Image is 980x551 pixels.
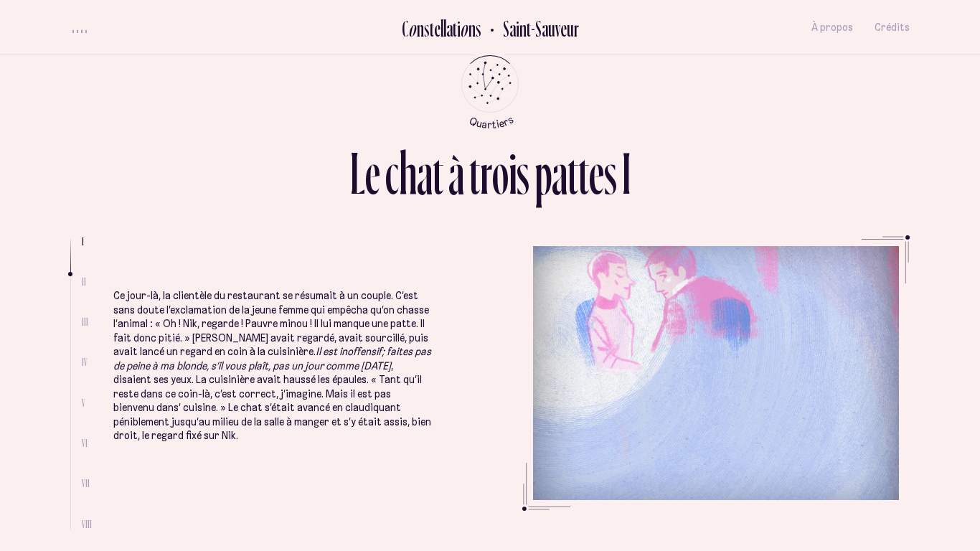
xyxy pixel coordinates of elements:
[424,17,430,40] div: s
[448,55,532,129] button: Retour au menu principal
[433,143,443,203] div: t
[402,17,408,40] div: C
[443,17,446,40] div: l
[476,17,481,40] div: s
[417,143,433,203] div: a
[399,143,417,203] div: h
[417,17,424,40] div: n
[811,11,853,44] button: À propos
[408,17,417,40] div: o
[82,316,88,328] span: III
[492,17,579,40] h2: Saint-Sauveur
[481,16,579,39] button: Retour au Quartier
[589,143,604,203] div: e
[446,17,453,40] div: a
[350,143,365,203] div: L
[467,113,515,131] tspan: Quartiers
[457,17,461,40] div: i
[440,17,443,40] div: l
[82,518,92,530] span: VIII
[509,143,517,203] div: i
[875,22,910,34] span: Crédits
[82,235,84,248] span: I
[469,143,480,203] div: t
[480,143,492,203] div: r
[875,11,910,44] button: Crédits
[567,143,578,203] div: t
[365,143,380,203] div: e
[70,20,89,35] button: volume audio
[604,143,617,203] div: s
[552,143,567,203] div: a
[113,345,431,372] em: Il est inoffensif; faites pas de peine à ma blonde, s’il vous plaît, pas un jour comme [DATE]
[113,289,433,443] p: Ce jour-là, la clientèle du restaurant se résumait à un couple. C’est sans doute l’exclamation de...
[460,17,468,40] div: o
[453,17,457,40] div: t
[430,17,434,40] div: t
[448,143,464,203] div: à
[468,17,476,40] div: n
[622,143,631,203] div: I
[82,275,86,288] span: II
[82,437,88,449] span: VI
[578,143,589,203] div: t
[534,143,552,203] div: p
[82,477,90,489] span: VII
[434,17,440,40] div: e
[811,22,853,34] span: À propos
[385,143,399,203] div: c
[492,143,509,203] div: o
[82,356,88,368] span: IV
[517,143,529,203] div: s
[82,397,85,409] span: V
